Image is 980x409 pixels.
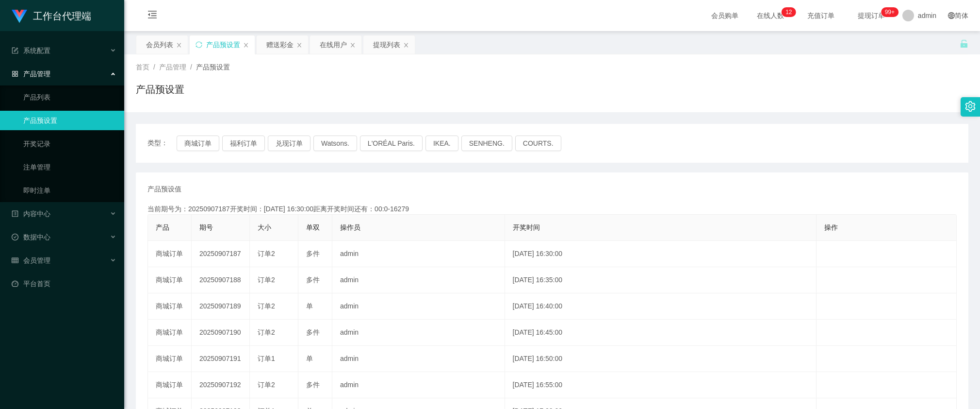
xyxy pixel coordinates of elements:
td: admin [332,241,505,267]
span: 操作 [824,223,838,231]
i: 图标: menu-fold [136,0,169,32]
i: 图标: close [350,42,356,48]
span: 订单2 [258,276,275,284]
span: 订单2 [258,328,275,336]
i: 图标: global [948,12,955,19]
div: 在线用户 [320,35,347,54]
h1: 工作台代理端 [33,0,91,32]
img: logo.9652507e.png [12,10,27,23]
span: 产品预设值 [147,184,181,194]
span: 多件 [306,250,320,257]
span: 系统配置 [12,47,50,54]
button: 商城订单 [177,136,219,151]
td: [DATE] 16:30:00 [505,241,817,267]
div: 产品预设置 [206,35,240,54]
td: admin [332,372,505,398]
button: COURTS. [515,136,561,151]
span: 订单2 [258,381,275,389]
span: 单 [306,302,313,310]
span: 订单2 [258,302,275,310]
span: 大小 [258,223,271,231]
td: 20250907192 [192,372,250,398]
p: 2 [789,7,792,17]
td: [DATE] 16:45:00 [505,320,817,346]
i: 图标: table [12,257,18,264]
button: L'ORÉAL Paris. [360,136,423,151]
span: 订单2 [258,250,275,257]
td: 商城订单 [148,293,192,320]
span: 产品 [156,223,169,231]
td: admin [332,346,505,372]
span: 类型： [147,136,177,151]
span: 充值订单 [802,12,839,19]
td: [DATE] 16:50:00 [505,346,817,372]
button: 兑现订单 [268,136,310,151]
td: 商城订单 [148,241,192,267]
span: 产品预设置 [196,63,230,71]
a: 产品预设置 [23,111,116,130]
a: 图标: dashboard平台首页 [12,274,116,293]
i: 图标: close [403,42,409,48]
td: 20250907191 [192,346,250,372]
i: 图标: close [176,42,182,48]
td: admin [332,293,505,320]
td: [DATE] 16:35:00 [505,267,817,293]
span: 单 [306,355,313,362]
a: 开奖记录 [23,134,116,153]
i: 图标: profile [12,210,18,217]
div: 当前期号为：20250907187开奖时间：[DATE] 16:30:00距离开奖时间还有：00:0-16279 [147,204,957,214]
div: 提现列表 [373,35,400,54]
td: 20250907189 [192,293,250,320]
span: 操作员 [340,223,360,231]
i: 图标: check-circle-o [12,234,18,240]
span: 产品管理 [159,63,186,71]
span: 产品管理 [12,70,50,78]
i: 图标: appstore-o [12,70,18,77]
span: 开奖时间 [513,223,540,231]
button: Watsons. [313,136,357,151]
sup: 12 [782,7,796,17]
span: 在线人数 [752,12,789,19]
span: / [190,63,192,71]
a: 工作台代理端 [12,12,91,19]
td: 商城订单 [148,267,192,293]
div: 会员列表 [146,35,173,54]
td: 20250907190 [192,320,250,346]
span: 单双 [306,223,320,231]
span: / [153,63,155,71]
span: 提现订单 [853,12,890,19]
a: 注单管理 [23,157,116,177]
div: 赠送彩金 [266,35,294,54]
p: 1 [785,7,789,17]
td: [DATE] 16:55:00 [505,372,817,398]
td: admin [332,320,505,346]
i: 图标: close [296,42,302,48]
td: 20250907188 [192,267,250,293]
span: 多件 [306,328,320,336]
td: 商城订单 [148,320,192,346]
td: 商城订单 [148,346,192,372]
td: [DATE] 16:40:00 [505,293,817,320]
span: 首页 [136,63,149,71]
i: 图标: sync [196,41,202,48]
td: 商城订单 [148,372,192,398]
span: 订单1 [258,355,275,362]
span: 内容中心 [12,210,50,218]
sup: 1109 [881,7,898,17]
button: IKEA. [425,136,458,151]
span: 期号 [199,223,213,231]
i: 图标: form [12,47,18,54]
i: 图标: unlock [960,39,968,48]
a: 产品列表 [23,87,116,107]
span: 多件 [306,276,320,284]
span: 多件 [306,381,320,389]
span: 会员管理 [12,256,50,264]
button: 福利订单 [222,136,265,151]
td: 20250907187 [192,241,250,267]
a: 即时注单 [23,181,116,200]
i: 图标: close [243,42,249,48]
i: 图标: setting [965,101,976,112]
span: 数据中心 [12,233,50,241]
td: admin [332,267,505,293]
h1: 产品预设置 [136,82,184,97]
